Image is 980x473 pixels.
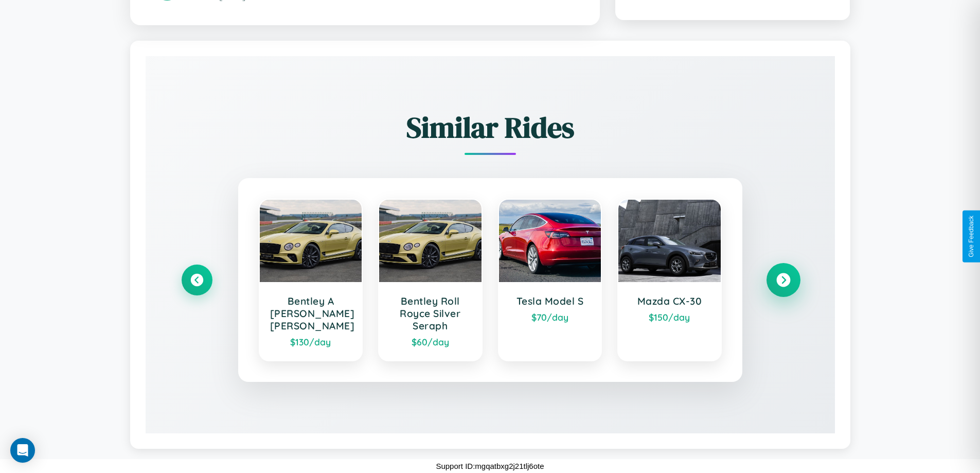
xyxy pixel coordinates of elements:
[629,295,710,307] h3: Mazda CX-30
[629,311,710,323] div: $ 150 /day
[617,199,722,361] a: Mazda CX-30$150/day
[498,199,602,361] a: Tesla Model S$70/day
[259,199,363,361] a: Bentley A [PERSON_NAME] [PERSON_NAME]$130/day
[968,216,975,257] div: Give Feedback
[436,459,544,473] p: Support ID: mgqatbxg2j21tlj6ote
[270,295,352,332] h3: Bentley A [PERSON_NAME] [PERSON_NAME]
[389,336,471,347] div: $ 60 /day
[270,336,352,347] div: $ 130 /day
[509,311,591,323] div: $ 70 /day
[182,108,799,147] h2: Similar Rides
[509,295,591,307] h3: Tesla Model S
[378,199,483,361] a: Bentley Roll Royce Silver Seraph$60/day
[389,295,471,332] h3: Bentley Roll Royce Silver Seraph
[10,438,35,463] div: Open Intercom Messenger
